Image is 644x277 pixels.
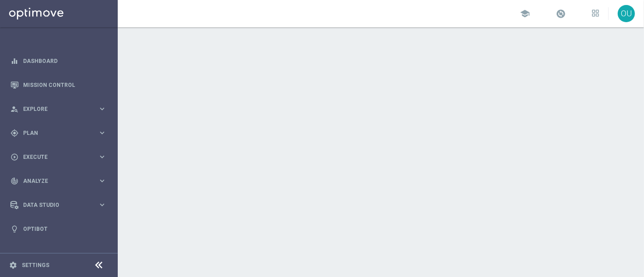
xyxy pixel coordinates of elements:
[10,225,107,233] button: lightbulb Optibot
[10,129,98,137] div: Plan
[10,177,19,185] i: track_changes
[10,105,107,113] button: person_search Explore keyboard_arrow_right
[23,154,98,160] span: Execute
[10,57,107,65] button: equalizer Dashboard
[10,201,98,209] div: Data Studio
[10,177,98,185] div: Analyze
[618,5,635,22] div: OU
[520,9,530,19] span: school
[10,57,19,65] i: equalizer
[23,106,98,112] span: Explore
[10,217,106,241] div: Optibot
[10,225,19,233] i: lightbulb
[10,105,98,113] div: Explore
[98,105,106,113] i: keyboard_arrow_right
[10,73,106,97] div: Mission Control
[98,153,106,161] i: keyboard_arrow_right
[23,73,106,97] a: Mission Control
[9,261,17,269] i: settings
[10,153,19,161] i: play_circle_outline
[10,129,19,137] i: gps_fixed
[98,129,106,137] i: keyboard_arrow_right
[98,201,106,209] i: keyboard_arrow_right
[10,201,107,209] button: Data Studio keyboard_arrow_right
[10,129,107,137] button: gps_fixed Plan keyboard_arrow_right
[23,130,98,136] span: Plan
[10,177,107,185] button: track_changes Analyze keyboard_arrow_right
[10,105,19,113] i: person_search
[10,81,107,89] button: Mission Control
[23,202,98,208] span: Data Studio
[23,178,98,184] span: Analyze
[23,217,106,241] a: Optibot
[98,177,106,185] i: keyboard_arrow_right
[10,153,98,161] div: Execute
[10,49,106,73] div: Dashboard
[22,263,49,268] a: Settings
[23,49,106,73] a: Dashboard
[10,153,107,161] button: play_circle_outline Execute keyboard_arrow_right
